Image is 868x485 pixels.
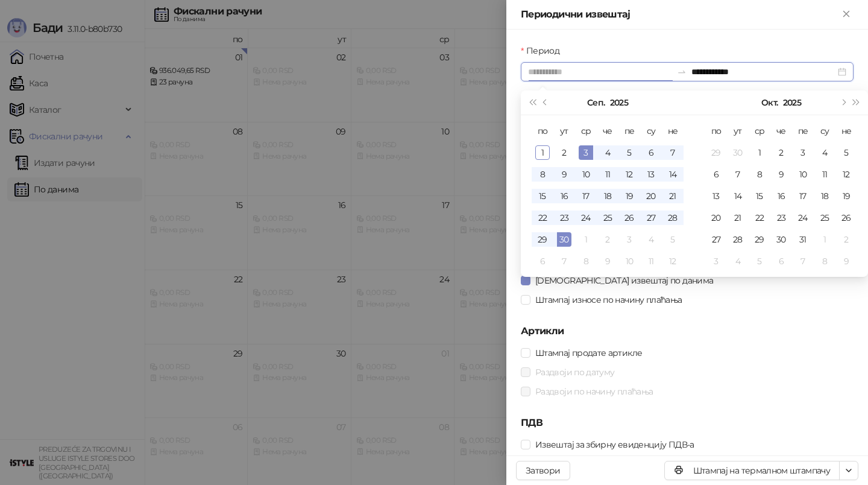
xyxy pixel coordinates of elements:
[749,229,770,250] td: 2025-10-29
[727,250,749,272] td: 2025-11-04
[622,145,637,160] div: 5
[749,120,770,142] th: ср
[817,145,832,160] div: 4
[618,142,640,163] td: 2025-09-05
[535,145,550,160] div: 1
[530,366,619,379] span: Раздвоји по датуму
[640,142,662,163] td: 2025-09-06
[532,250,553,272] td: 2025-10-06
[774,189,788,203] div: 16
[752,167,767,182] div: 8
[600,254,615,268] div: 9
[665,189,680,203] div: 21
[814,229,835,250] td: 2025-11-01
[731,211,745,225] div: 21
[665,145,680,160] div: 7
[557,211,571,225] div: 23
[749,185,770,207] td: 2025-10-15
[521,324,854,338] h5: Артикли
[709,254,723,268] div: 3
[839,189,854,203] div: 19
[839,145,854,160] div: 5
[835,207,857,229] td: 2025-10-26
[749,163,770,185] td: 2025-10-08
[752,145,767,160] div: 1
[705,120,727,142] th: по
[535,232,550,247] div: 29
[770,207,792,229] td: 2025-10-23
[817,254,832,268] div: 8
[761,90,778,115] button: Изабери месец
[792,250,814,272] td: 2025-11-07
[532,142,553,163] td: 2025-09-01
[792,142,814,163] td: 2025-10-03
[774,232,788,247] div: 30
[705,163,727,185] td: 2025-10-06
[749,142,770,163] td: 2025-10-01
[835,120,857,142] th: не
[640,229,662,250] td: 2025-10-04
[662,163,684,185] td: 2025-09-14
[749,250,770,272] td: 2025-11-05
[792,207,814,229] td: 2025-10-24
[709,145,723,160] div: 29
[640,250,662,272] td: 2025-10-11
[600,232,615,247] div: 2
[817,211,832,225] div: 25
[618,229,640,250] td: 2025-10-03
[752,211,767,225] div: 22
[705,250,727,272] td: 2025-11-03
[535,167,550,182] div: 8
[553,250,575,272] td: 2025-10-07
[622,254,637,268] div: 10
[752,189,767,203] div: 15
[814,185,835,207] td: 2025-10-18
[579,167,593,182] div: 10
[709,189,723,203] div: 13
[752,254,767,268] div: 5
[662,229,684,250] td: 2025-10-05
[839,211,854,225] div: 26
[709,232,723,247] div: 27
[644,232,658,247] div: 4
[597,207,618,229] td: 2025-09-25
[532,163,553,185] td: 2025-09-08
[557,167,571,182] div: 9
[770,250,792,272] td: 2025-11-06
[640,185,662,207] td: 2025-09-20
[662,185,684,207] td: 2025-09-21
[814,120,835,142] th: су
[835,142,857,163] td: 2025-10-05
[532,185,553,207] td: 2025-09-15
[731,145,745,160] div: 30
[783,90,801,115] button: Изабери годину
[622,189,637,203] div: 19
[662,142,684,163] td: 2025-09-07
[677,67,687,77] span: swap-right
[835,229,857,250] td: 2025-11-02
[731,254,745,268] div: 4
[770,185,792,207] td: 2025-10-16
[575,142,597,163] td: 2025-09-03
[618,120,640,142] th: пе
[709,211,723,225] div: 20
[836,90,849,115] button: Следећи месец (PageDown)
[727,207,749,229] td: 2025-10-21
[644,145,658,160] div: 6
[770,229,792,250] td: 2025-10-30
[528,65,672,78] input: Период
[662,120,684,142] th: не
[814,250,835,272] td: 2025-11-08
[665,167,680,182] div: 14
[530,438,699,451] span: Извештај за збирну евиденцију ПДВ-а
[835,185,857,207] td: 2025-10-19
[774,167,788,182] div: 9
[557,145,571,160] div: 2
[530,274,718,287] span: [DEMOGRAPHIC_DATA] извештај по данима
[731,167,745,182] div: 7
[600,145,615,160] div: 4
[532,229,553,250] td: 2025-09-29
[597,229,618,250] td: 2025-10-02
[770,142,792,163] td: 2025-10-02
[575,207,597,229] td: 2025-09-24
